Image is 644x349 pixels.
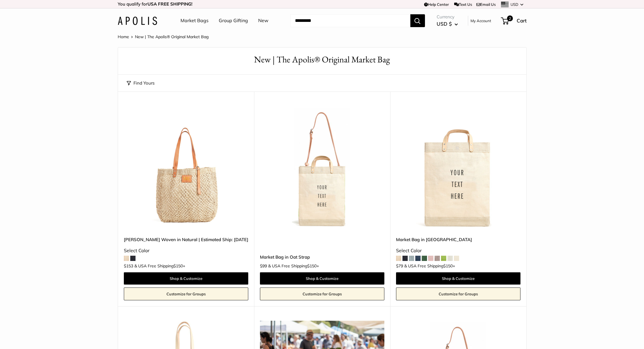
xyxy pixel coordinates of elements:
a: Market Bags [180,16,209,25]
span: $153 [124,263,133,269]
a: Help Center [424,2,449,7]
a: Shop & Customize [260,272,384,285]
a: Customize for Groups [396,287,520,300]
a: Group Gifting [219,16,248,25]
a: New [258,16,268,25]
span: Cart [517,17,527,24]
a: Market Bag in [GEOGRAPHIC_DATA] [396,236,520,243]
a: [PERSON_NAME] Woven in Natural | Estimated Ship: [DATE] [124,236,248,243]
a: Shop & Customize [396,272,520,285]
span: & USA Free Shipping + [268,264,319,268]
span: & USA Free Shipping + [404,264,455,268]
img: Mercado Woven in Natural | Estimated Ship: Oct. 12th [124,106,248,230]
img: Market Bag in Oat [396,106,520,230]
span: New | The Apolis® Original Market Bag [135,34,209,39]
input: Search... [290,14,410,27]
a: Email Us [476,2,496,7]
h1: New | The Apolis® Original Market Bag [127,53,518,66]
a: Shop & Customize [124,272,248,285]
img: Market Bag in Oat Strap [260,106,384,230]
div: Select Color [124,246,248,255]
a: Customize for Groups [124,287,248,300]
span: $150 [443,263,453,269]
span: $150 [173,263,183,269]
span: 2 [507,15,513,21]
span: USD [511,2,518,7]
span: $99 [260,263,267,269]
a: My Account [471,17,491,24]
a: Text Us [454,2,472,7]
a: Market Bag in OatMarket Bag in Oat [396,106,520,230]
div: Select Color [396,246,520,255]
a: Home [118,34,129,39]
nav: Breadcrumb [118,33,209,41]
button: Search [410,14,425,27]
span: & USA Free Shipping + [134,264,185,268]
a: Mercado Woven in Natural | Estimated Ship: Oct. 12thMercado Woven in Natural | Estimated Ship: Oc... [124,106,248,230]
a: Market Bag in Oat StrapMarket Bag in Oat Strap [260,106,384,230]
button: Find Yours [127,79,155,87]
a: Customize for Groups [260,287,384,300]
span: USD $ [437,21,452,27]
img: Apolis [118,17,157,25]
span: $150 [307,263,317,269]
strong: USA FREE SHIPPING! [147,1,192,7]
button: USD $ [437,19,458,29]
a: 2 Cart [501,16,527,25]
a: Market Bag in Oat Strap [260,254,384,260]
span: Currency [437,13,458,21]
span: $79 [396,263,403,269]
